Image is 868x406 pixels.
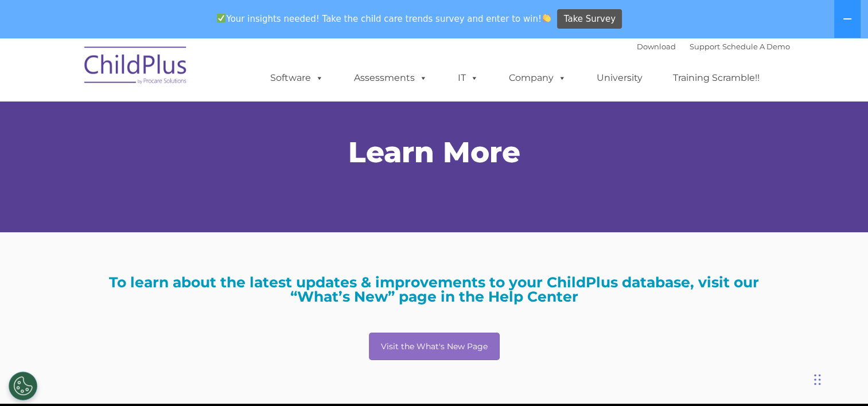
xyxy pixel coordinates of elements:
[217,14,225,22] img: ✅
[79,38,193,96] img: ChildPlus by Procare Solutions
[585,67,654,89] a: University
[9,372,37,400] button: Cookies Settings
[342,67,439,89] a: Assessments
[564,9,616,29] span: Take Survey
[259,67,335,89] a: Software
[811,351,868,406] iframe: Chat Widget
[446,67,490,89] a: IT
[542,14,551,22] img: 👏
[109,274,759,305] strong: To learn about the latest updates & improvements to your ChildPlus database, visit our “What’s Ne...
[497,67,578,89] a: Company
[722,42,790,51] a: Schedule A Demo
[814,362,821,397] div: Drag
[369,333,500,360] a: Visit the What's New Page
[690,42,720,51] a: Support
[637,42,676,51] a: Download
[348,135,520,170] span: Learn More
[637,42,790,51] font: |
[557,9,622,29] a: Take Survey
[212,7,556,30] span: Your insights needed! Take the child care trends survey and enter to win!
[661,67,771,89] a: Training Scramble!!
